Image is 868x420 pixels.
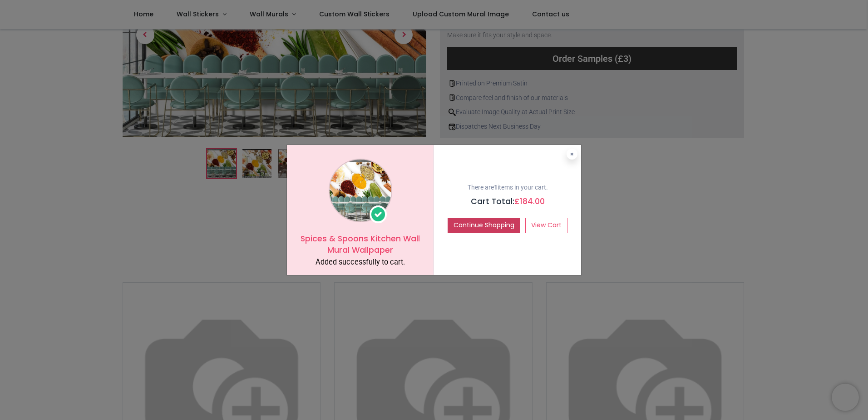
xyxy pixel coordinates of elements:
[514,196,545,207] span: £
[329,159,392,222] img: image_1024
[294,257,427,268] div: Added successfully to cart.
[441,196,574,207] h5: Cart Total:
[448,218,520,233] button: Continue Shopping
[520,196,545,207] span: 184.00
[494,184,498,191] b: 1
[294,233,427,255] h5: Spices & Spoons Kitchen Wall Mural Wallpaper
[525,218,567,233] a: View Cart
[441,183,574,192] p: There are items in your cart.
